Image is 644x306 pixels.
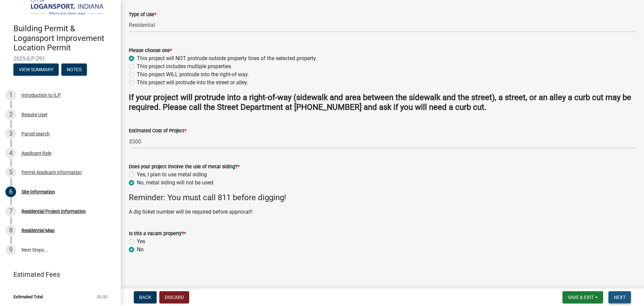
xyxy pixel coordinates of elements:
[129,129,186,133] label: Estimated Cost of Project
[21,228,55,233] div: Residential Map
[21,209,86,214] div: Residential Project Information
[5,148,16,159] div: 4
[137,179,213,187] label: No, metal siding will not be used
[5,268,110,281] a: Estimated Fees
[137,62,231,71] label: This project includes multiple properties
[129,93,631,112] strong: If your project will protrude into a right-of-way (sidewalk and area between the sidewalk and the...
[61,63,87,76] button: Notes
[159,291,189,303] button: Discard
[97,295,107,299] span: $0.00
[5,90,16,100] div: 1
[5,225,16,236] div: 8
[129,48,172,53] label: Please choose one
[21,93,61,97] div: Introduction to ILP
[137,71,249,79] label: This project WILL protrude into the right-of-way.
[129,165,239,169] label: Does your project involve the use of metal siding?
[129,12,156,17] label: Type of Use
[5,186,16,197] div: 6
[129,231,186,236] label: Is this a vacant property?
[137,54,317,62] label: This project will NOT protrude outside property lines of the selected property.
[21,131,50,136] div: Parcel search
[5,128,16,139] div: 3
[21,170,82,175] div: Permit Applicant Information
[5,245,16,255] div: 9
[137,171,207,179] label: Yes, I plan to use metal siding
[139,295,151,300] span: Back
[21,112,48,117] div: Require User
[562,291,603,303] button: Save & Exit
[13,55,107,62] span: 2025-ILP-291
[13,63,59,76] button: View Summary
[13,67,59,73] wm-modal-confirm: Summary
[13,24,115,53] h4: Building Permit & Logansport Improvement Location Permit
[129,135,132,148] span: $
[5,206,16,217] div: 7
[21,151,51,156] div: Applicant Role
[129,193,636,203] h4: Reminder: You must call 811 before digging!
[61,67,87,73] wm-modal-confirm: Notes
[13,295,43,299] span: Estimated Total
[5,167,16,178] div: 5
[137,237,145,246] label: Yes
[137,246,144,254] label: No
[137,79,248,87] label: This project will protrude into the street or alley.
[21,189,55,194] div: Site Information
[608,291,631,303] button: Next
[614,295,626,300] span: Next
[5,109,16,120] div: 2
[568,295,594,300] span: Save & Exit
[129,208,636,216] p: A dig ticket number will be required before approval!!
[134,291,157,303] button: Back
